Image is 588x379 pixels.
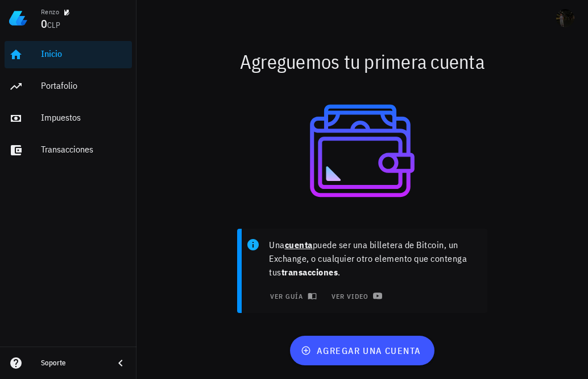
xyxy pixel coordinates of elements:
b: cuenta [285,239,313,250]
div: Agreguemos tu primera cuenta [136,43,588,80]
div: Portafolio [41,80,127,91]
span: agregar una cuenta [303,345,421,356]
button: agregar una cuenta [290,336,434,365]
div: Transacciones [41,144,127,155]
button: ver guía [262,288,322,304]
a: ver video [324,288,387,304]
div: Soporte [41,359,105,368]
b: transacciones [281,266,338,278]
span: CLP [47,20,60,30]
div: Renzo [41,7,59,17]
span: ver video [330,291,380,300]
a: Impuestos [5,105,132,132]
a: Portafolio [5,73,132,100]
div: Impuestos [41,112,127,123]
img: LedgiFi [9,9,27,27]
a: Inicio [5,41,132,68]
span: ver guía [269,291,314,300]
div: avatar [556,9,574,27]
a: Transacciones [5,137,132,164]
p: Una puede ser una billetera de Bitcoin, un Exchange, o cualquier otro elemento que contenga tus . [269,238,478,279]
div: Inicio [41,48,127,59]
span: 0 [41,16,47,31]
